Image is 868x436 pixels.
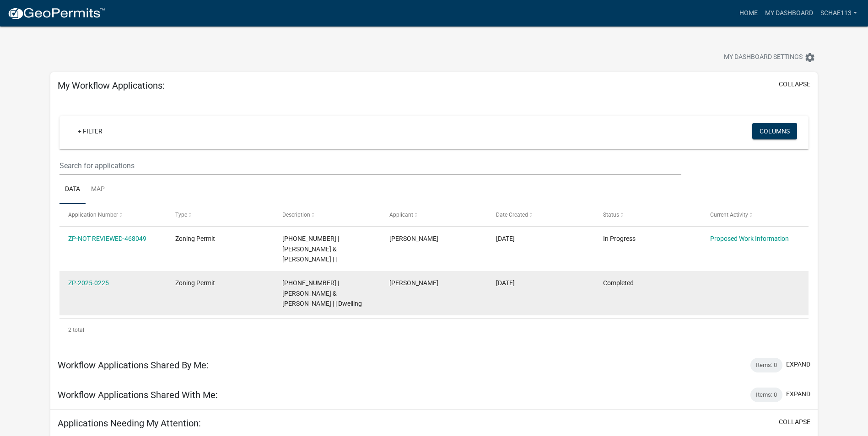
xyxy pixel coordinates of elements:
[282,279,362,308] span: 48-020-2850 | KOLAR, JOSHUA & JESSIE | | Dwelling
[68,212,118,218] span: Application Number
[175,212,187,218] span: Type
[50,99,818,351] div: collapse
[817,5,861,22] a: schae113
[761,5,817,22] a: My Dashboard
[389,235,438,242] span: Schae Berg
[750,358,782,372] div: Items: 0
[389,212,413,218] span: Applicant
[717,48,823,66] button: My Dashboard Settingssettings
[58,80,165,91] h5: My Workflow Applications:
[59,175,86,204] a: Data
[786,360,810,369] button: expand
[804,52,815,63] i: settings
[603,279,634,287] span: Completed
[58,389,218,400] h5: Workflow Applications Shared With Me:
[175,279,215,287] span: Zoning Permit
[282,212,310,218] span: Description
[750,388,782,402] div: Items: 0
[724,52,803,63] span: My Dashboard Settings
[496,279,515,287] span: 06/24/2025
[167,204,274,226] datatable-header-cell: Type
[274,204,381,226] datatable-header-cell: Description
[496,235,515,242] span: 08/22/2025
[603,235,636,242] span: In Progress
[59,319,809,341] div: 2 total
[58,360,209,371] h5: Workflow Applications Shared By Me:
[496,212,528,218] span: Date Created
[68,279,109,287] a: ZP-2025-0225
[701,204,809,226] datatable-header-cell: Current Activity
[736,5,761,22] a: Home
[58,418,201,429] h5: Applications Needing My Attention:
[68,235,146,242] a: ZP-NOT REVIEWED-468049
[786,389,810,399] button: expand
[70,123,110,139] a: + Filter
[59,204,167,226] datatable-header-cell: Application Number
[603,212,619,218] span: Status
[710,235,789,242] a: Proposed Work Information
[59,156,681,175] input: Search for applications
[710,212,748,218] span: Current Activity
[380,204,487,226] datatable-header-cell: Applicant
[389,279,438,287] span: Schae Berg
[594,204,701,226] datatable-header-cell: Status
[86,175,110,204] a: Map
[282,235,339,263] span: 66-016-1790 | PEDERSON, JAMES & LEAH | |
[487,204,594,226] datatable-header-cell: Date Created
[175,235,215,242] span: Zoning Permit
[779,80,810,89] button: collapse
[752,123,797,139] button: Columns
[779,417,810,427] button: collapse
